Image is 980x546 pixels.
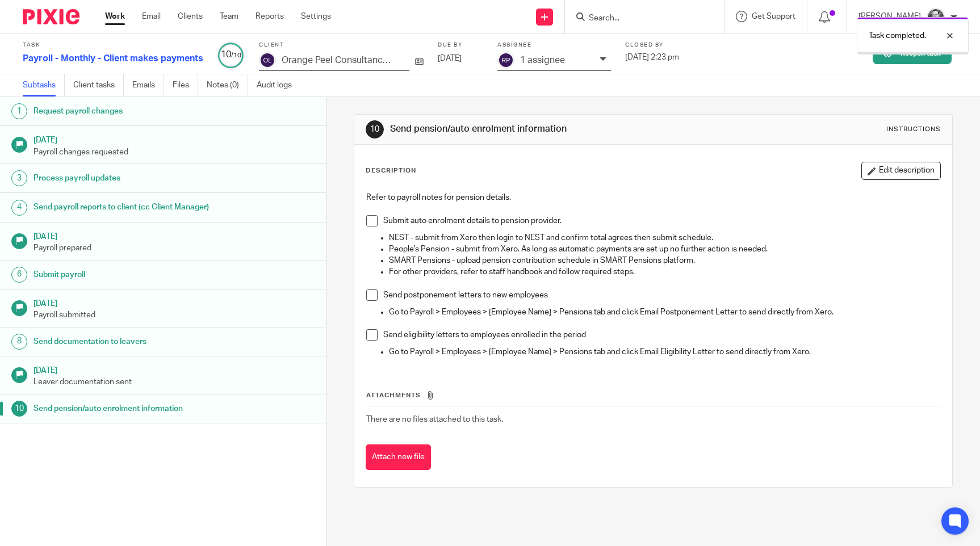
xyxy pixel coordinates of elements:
[438,41,483,49] label: Due by
[33,103,221,120] h1: Request payroll changes
[220,11,238,22] a: Team
[33,295,315,309] h1: [DATE]
[173,74,198,96] a: Files
[33,400,221,417] h1: Send pension/auto enrolment information
[438,54,462,62] span: [DATE]
[73,74,124,96] a: Client tasks
[389,346,940,358] p: Go to Payroll > Employees > [Employee Name] > Pensions tab and click Email Eligibility Letter to ...
[11,334,27,350] div: 8
[886,125,941,134] div: Instructions
[390,123,677,135] h1: Send pension/auto enrolment information
[383,289,940,301] p: Send postponement letters to new employees
[11,103,27,119] div: 1
[259,52,276,69] img: svg%3E
[11,170,27,186] div: 3
[178,11,203,22] a: Clients
[207,74,248,96] a: Notes (0)
[33,132,315,146] h1: [DATE]
[23,41,203,49] label: Task
[23,74,65,96] a: Subtasks
[366,120,384,138] div: 10
[33,228,315,242] h1: [DATE]
[389,255,940,266] p: SMART Pensions - upload pension contribution schedule in SMART Pensions platform.
[217,48,245,61] div: 10
[869,30,926,41] p: Task completed.
[497,52,514,69] img: svg%3E
[625,53,679,61] span: [DATE] 2:23 pm
[33,242,315,254] p: Payroll prepared
[927,8,945,26] img: Rod%202%20Small.jpg
[142,11,161,22] a: Email
[389,243,940,255] p: People's Pension - submit from Xero. As long as automatic payments are set up no further action i...
[33,376,315,388] p: Leaver documentation sent
[282,55,392,65] p: Orange Peel Consultancy Ltd
[33,146,315,158] p: Payroll changes requested
[520,55,565,65] p: 1 assignee
[389,266,940,278] p: For other providers, refer to staff handbook and follow required steps.
[861,162,941,180] button: Edit description
[366,415,503,423] span: There are no files attached to this task.
[33,266,221,283] h1: Submit payroll
[11,200,27,216] div: 4
[366,192,940,203] p: Refer to payroll notes for pension details.
[366,166,416,175] p: Description
[301,11,331,22] a: Settings
[389,232,940,243] p: NEST - submit from Xero then login to NEST and confirm total agrees then submit schedule.
[33,199,221,216] h1: Send payroll reports to client (cc Client Manager)
[231,52,241,58] small: /10
[23,9,79,24] img: Pixie
[33,333,221,350] h1: Send documentation to leavers
[105,11,125,22] a: Work
[383,329,940,341] p: Send eligibility letters to employees enrolled in the period
[256,11,284,22] a: Reports
[11,401,27,417] div: 10
[33,362,315,376] h1: [DATE]
[366,392,421,398] span: Attachments
[389,306,940,318] p: Go to Payroll > Employees > [Employee Name] > Pensions tab and click Email Postponement Letter to...
[383,215,940,226] p: Submit auto enrolment details to pension provider.
[257,74,300,96] a: Audit logs
[11,267,27,283] div: 6
[33,170,221,187] h1: Process payroll updates
[259,41,424,49] label: Client
[33,309,315,321] p: Payroll submitted
[132,74,164,96] a: Emails
[23,53,203,64] p: Payroll - Monthly - Client makes payments
[366,444,431,470] button: Attach new file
